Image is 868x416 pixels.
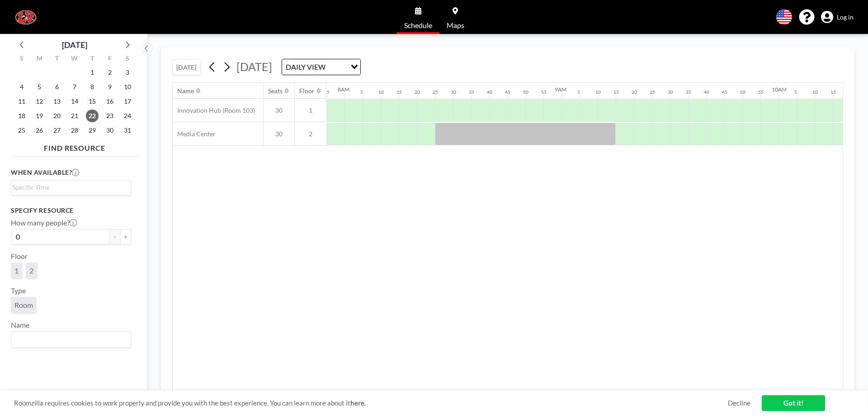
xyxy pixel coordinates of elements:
span: Tuesday, January 20, 2026 [51,110,63,122]
div: 20 [415,89,420,95]
button: [DATE] [172,59,201,75]
span: Tuesday, January 13, 2026 [51,95,63,108]
span: Wednesday, January 28, 2026 [68,124,81,137]
div: 15 [613,89,619,95]
button: + [120,229,131,244]
div: Floor [299,87,315,95]
span: Innovation Hub (Room 103) [173,106,255,115]
span: Thursday, January 8, 2026 [86,81,99,93]
span: Thursday, January 15, 2026 [86,95,99,108]
span: Sunday, January 11, 2026 [15,95,28,108]
span: Tuesday, January 27, 2026 [51,124,63,137]
div: Search for option [11,181,131,194]
span: Media Center [173,130,216,138]
div: 5 [577,89,580,95]
span: Thursday, January 29, 2026 [86,124,99,137]
span: Saturday, January 3, 2026 [121,66,134,79]
div: 55 [758,89,764,95]
div: S [13,53,31,65]
div: 45 [722,89,727,95]
span: 2 [29,266,33,275]
span: Wednesday, January 14, 2026 [68,95,81,108]
div: 5 [794,89,797,95]
div: [DATE] [62,38,87,51]
input: Search for option [12,334,126,345]
span: Saturday, January 17, 2026 [121,95,134,108]
span: 1 [295,106,326,115]
span: Saturday, January 24, 2026 [121,110,134,122]
div: M [31,53,48,65]
span: 2 [295,130,326,138]
span: Monday, January 19, 2026 [33,110,46,122]
div: 8AM [338,86,349,93]
span: Friday, January 30, 2026 [104,124,116,137]
span: Monday, January 12, 2026 [33,95,46,108]
h3: Specify resource [11,206,131,215]
span: Friday, January 23, 2026 [104,110,116,122]
div: 25 [433,89,438,95]
a: here. [350,399,366,407]
span: Log in [837,13,854,21]
div: 35 [469,89,474,95]
div: 20 [632,89,637,95]
span: Thursday, January 1, 2026 [86,66,99,79]
label: How many people? [11,218,77,227]
a: Decline [728,399,750,407]
div: 5 [360,89,363,95]
span: DAILY VIEW [284,61,327,73]
input: Search for option [12,182,126,192]
span: 30 [264,106,294,115]
div: 15 [396,89,402,95]
div: 45 [505,89,510,95]
div: 25 [650,89,655,95]
div: 50 [523,89,528,95]
span: Tuesday, January 6, 2026 [51,81,63,93]
div: S [118,53,136,65]
div: 55 [324,89,330,95]
div: Seats [268,87,283,95]
span: [DATE] [236,60,272,73]
span: Friday, January 16, 2026 [104,95,116,108]
div: T [83,53,101,65]
input: Search for option [328,61,345,73]
div: 40 [487,89,492,95]
div: 55 [541,89,547,95]
label: Type [11,286,26,295]
span: 30 [264,130,294,138]
div: 30 [668,89,673,95]
a: Log in [821,11,854,24]
span: Friday, January 2, 2026 [104,66,116,79]
div: Name [177,87,194,95]
span: Sunday, January 25, 2026 [15,124,28,137]
span: Sunday, January 4, 2026 [15,81,28,93]
button: - [109,229,120,244]
span: Thursday, January 22, 2026 [86,110,99,122]
span: Friday, January 9, 2026 [104,81,116,93]
div: T [48,53,66,65]
div: Search for option [11,332,131,347]
h4: FIND RESOURCE [11,140,138,153]
span: Monday, January 5, 2026 [33,81,46,93]
div: 35 [686,89,691,95]
label: Name [11,320,29,330]
div: 10AM [772,86,787,93]
div: 30 [451,89,456,95]
span: 1 [14,266,19,275]
span: Sunday, January 18, 2026 [15,110,28,122]
div: W [66,53,84,65]
div: 50 [740,89,745,95]
div: 40 [704,89,709,95]
img: organization-logo [14,8,37,26]
div: 10 [812,89,818,95]
div: Search for option [282,59,360,75]
span: Saturday, January 10, 2026 [121,81,134,93]
div: 9AM [555,86,566,93]
div: 10 [378,89,384,95]
span: Saturday, January 31, 2026 [121,124,134,137]
span: Wednesday, January 7, 2026 [68,81,81,93]
label: Floor [11,252,28,261]
a: Got it! [762,395,825,411]
div: 15 [830,89,836,95]
span: Roomzilla requires cookies to work properly and provide you with the best experience. You can lea... [14,399,728,407]
span: Schedule [404,22,432,29]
